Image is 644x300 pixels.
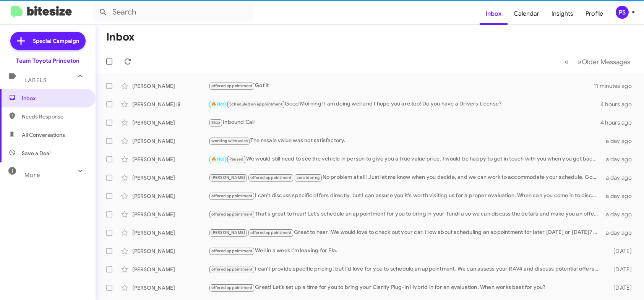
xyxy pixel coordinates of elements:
span: All Conversations [22,131,65,139]
div: a day ago [603,211,638,218]
div: Great to hear! We would love to check out your car. How about scheduling an appointment for later... [209,228,603,237]
span: offered appointment [211,212,253,217]
div: [PERSON_NAME] [132,82,209,90]
a: Insights [545,3,579,25]
span: offered appointment [211,83,253,88]
nav: Page navigation example [560,54,635,70]
button: Previous [560,54,573,70]
a: Inbox [480,3,508,25]
span: Save a Deal [22,149,50,157]
span: More [24,172,40,178]
a: Profile [579,3,609,25]
h1: Inbox [106,31,135,43]
div: a day ago [603,137,638,145]
div: [PERSON_NAME] [132,174,209,182]
div: I can't provide specific pricing, but I'd love for you to schedule an appointment. We can assess ... [209,265,603,274]
span: Scheduled an appointment [229,102,282,107]
a: Calendar [508,3,545,25]
div: No problem at all! Just let me know when you decide, and we can work to accommodate your schedule... [209,173,603,182]
div: [PERSON_NAME] Iii [132,101,209,108]
div: [PERSON_NAME] [132,284,209,292]
div: Team Toyota Princeton [16,57,79,65]
button: PS [609,6,636,19]
div: Great! Let’s set up a time for you to bring your Clarity Plug-In Hybrid in for an evaluation. Whe... [209,283,603,292]
div: [PERSON_NAME] [132,137,209,145]
div: Well in a week I'm leaving for Fla. [209,246,603,255]
span: offered appointment [211,248,253,253]
span: offered appointment [211,193,253,198]
span: Inbox [22,94,87,102]
a: Special Campaign [10,32,86,50]
div: Good Morning! I am doing well and I hope you are too! Do you have a Drivers License? [209,100,600,109]
span: » [577,57,582,66]
span: offered appointment [250,230,292,235]
div: [PERSON_NAME] [132,229,209,237]
div: [PERSON_NAME] [132,156,209,163]
span: working with sales [211,138,248,143]
button: Next [573,54,635,70]
div: 11 minutes ago [594,82,638,90]
div: [PERSON_NAME] [132,119,209,126]
div: I can't discuss specific offers directly, but I can assure you it's worth visiting us for a prope... [209,191,603,200]
span: Needs Response [22,113,87,120]
span: Paused [229,157,243,162]
div: [DATE] [603,247,638,255]
div: We would still need to see the vehicle in person to give you a true value price. I would be happy... [209,155,603,164]
div: 4 hours ago [600,101,638,108]
span: Special Campaign [33,37,79,45]
div: a day ago [603,156,638,163]
div: [PERSON_NAME] [132,247,209,255]
div: [PERSON_NAME] [132,192,209,200]
span: 🔥 Hot [211,157,224,162]
span: Stop [211,120,221,125]
span: considering [297,175,320,180]
span: « [565,57,569,66]
span: Labels [24,77,47,84]
span: offered appointment [211,267,253,272]
div: Got it [209,81,594,90]
div: The resale value was not satisfactory. [209,136,603,145]
div: a day ago [603,174,638,182]
input: Search [92,3,253,21]
div: Inbound Call [209,118,600,127]
span: [PERSON_NAME] [211,175,245,180]
div: [PERSON_NAME] [132,266,209,273]
div: a day ago [603,192,638,200]
span: [PERSON_NAME] [211,230,245,235]
span: 🔥 Hot [211,102,224,107]
div: [DATE] [603,284,638,292]
div: PS [616,6,629,19]
span: Older Messages [582,58,630,66]
span: offered appointment [211,285,253,290]
div: a day ago [603,229,638,237]
div: That's great to hear! Let's schedule an appointment for you to bring in your Tundra so we can dis... [209,210,603,219]
span: offered appointment [250,175,292,180]
div: [PERSON_NAME] [132,211,209,218]
div: 4 hours ago [600,119,638,126]
div: [DATE] [603,266,638,273]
